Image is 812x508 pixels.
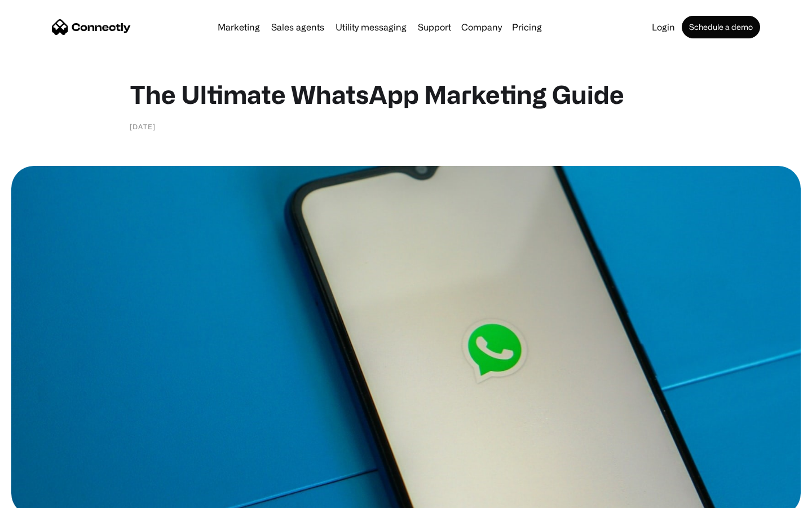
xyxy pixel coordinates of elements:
[331,23,411,32] a: Utility messaging
[507,23,546,32] a: Pricing
[11,488,68,504] aside: Language selected: English
[213,23,264,32] a: Marketing
[130,121,156,132] div: [DATE]
[647,23,679,32] a: Login
[267,23,329,32] a: Sales agents
[130,79,682,110] h1: The Ultimate WhatsApp Marketing Guide
[461,19,502,35] div: Company
[23,488,68,504] ul: Language list
[413,23,456,32] a: Support
[682,16,760,38] a: Schedule a demo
